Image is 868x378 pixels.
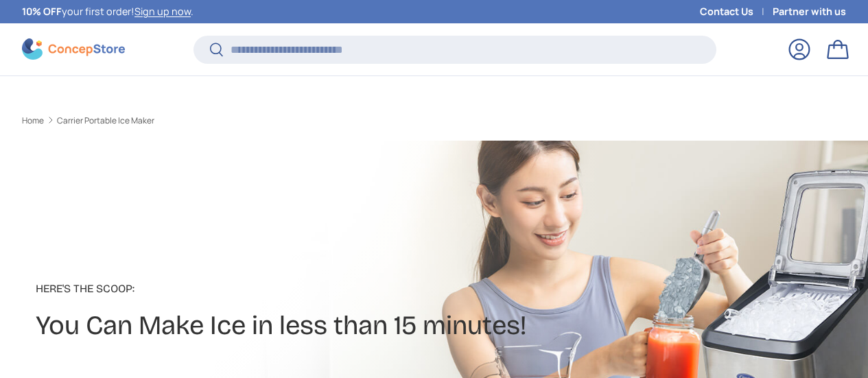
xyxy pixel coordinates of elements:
[773,4,846,19] a: Partner with us
[700,4,773,19] a: Contact Us
[134,5,191,18] a: Sign up now
[22,115,459,127] nav: Breadcrumbs
[22,117,44,125] a: Home
[36,308,526,342] h2: You Can Make Ice in less than 15 minutes!
[22,4,193,19] p: your first order! .
[22,5,62,18] strong: 10% OFF
[57,117,154,125] a: Carrier Portable Ice Maker
[22,38,125,60] img: ConcepStore
[36,281,526,297] p: Here's the Scoop:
